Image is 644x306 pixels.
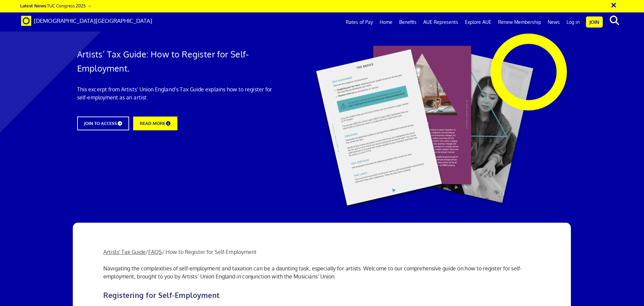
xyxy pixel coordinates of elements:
[586,16,603,28] a: Join
[103,264,541,280] p: Navigating the complexities of self-employment and taxation can be a daunting task, especially fo...
[544,14,563,31] a: News
[77,85,275,101] p: This excerpt from Artists’ Union England’s Tax Guide explains how to register for self-employment...
[376,14,396,31] a: Home
[342,14,376,31] a: Rates of Pay
[103,249,146,255] a: Artists' Tax Guide
[103,291,541,299] h2: Registering for Self-Employment
[133,117,177,130] a: READ MORE
[77,47,275,75] h1: Artists’ Tax Guide: How to Register for Self-Employment.
[16,12,157,29] a: Brand [DEMOGRAPHIC_DATA][GEOGRAPHIC_DATA]
[396,14,420,31] a: Benefits
[495,14,544,31] a: Renew Membership
[462,14,495,31] a: Explore AUE
[604,13,625,28] button: search
[20,3,47,8] strong: Latest News:
[103,249,257,255] span: / / How to Register for Self-Employment
[420,14,462,31] a: AUE Represents
[77,117,129,130] a: JOIN TO ACCESS
[563,14,583,31] a: Log in
[20,3,91,8] a: Latest News:TUC Congress 2025 →
[148,249,162,255] a: FAQS
[34,17,152,24] span: [DEMOGRAPHIC_DATA][GEOGRAPHIC_DATA]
